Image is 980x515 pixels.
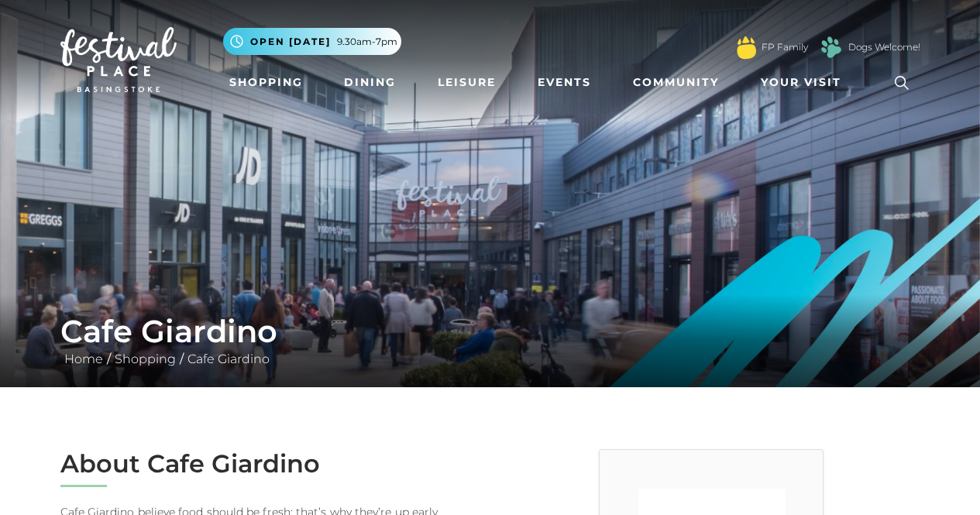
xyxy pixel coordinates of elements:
a: Shopping [223,68,309,97]
a: Community [627,68,725,97]
h2: About Cafe Giardino [60,449,479,479]
a: Dining [338,68,402,97]
a: Your Visit [755,68,855,97]
a: Dogs Welcome! [848,40,920,54]
a: Events [531,68,597,97]
a: Shopping [111,352,180,366]
span: Your Visit [761,74,841,91]
h1: Cafe Giardino [60,313,920,350]
span: Open [DATE] [250,35,331,49]
a: Leisure [432,68,502,97]
span: 9.30am-7pm [337,35,397,49]
a: FP Family [762,40,808,54]
a: Home [60,352,107,366]
img: Festival Place Logo [60,27,177,92]
button: Open [DATE] 9.30am-7pm [223,28,401,55]
a: Cafe Giardino [184,352,273,366]
div: / / [49,313,932,369]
